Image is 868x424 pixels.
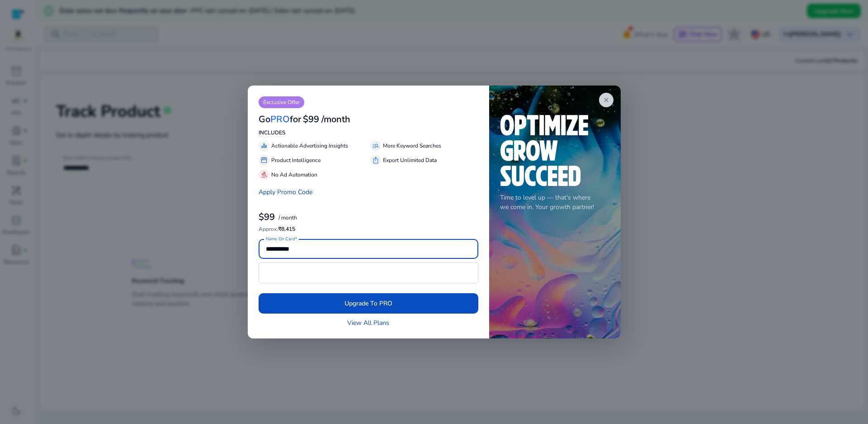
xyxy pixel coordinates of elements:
a: Apply Promo Code [259,188,312,196]
button: Upgrade To PRO [259,293,478,314]
p: / month [278,215,297,221]
span: Upgrade To PRO [344,299,392,308]
span: equalizer [260,142,268,149]
span: Approx. [259,225,278,233]
h3: $99 /month [303,114,350,125]
span: storefront [260,157,268,164]
span: close [603,96,610,104]
iframe: Secure card payment input frame [264,264,473,282]
b: $99 [259,211,275,223]
p: Product Intelligence [271,156,321,164]
span: gavel [260,171,268,178]
mat-label: Name On Card [266,236,295,242]
p: Actionable Advertising Insights [271,142,348,150]
p: INCLUDES [259,129,478,137]
h6: ₹8,415 [259,226,478,232]
h3: Go for [259,114,301,125]
span: ios_share [372,157,379,164]
p: More Keyword Searches [383,142,441,150]
span: manage_search [372,142,379,149]
p: Exclusive Offer [259,96,304,108]
p: No Ad Automation [271,171,317,179]
p: Export Unlimited Data [383,156,437,164]
a: View All Plans [347,318,389,328]
p: Time to level up — that's where we come in. Your growth partner! [500,193,610,212]
span: PRO [270,113,290,125]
